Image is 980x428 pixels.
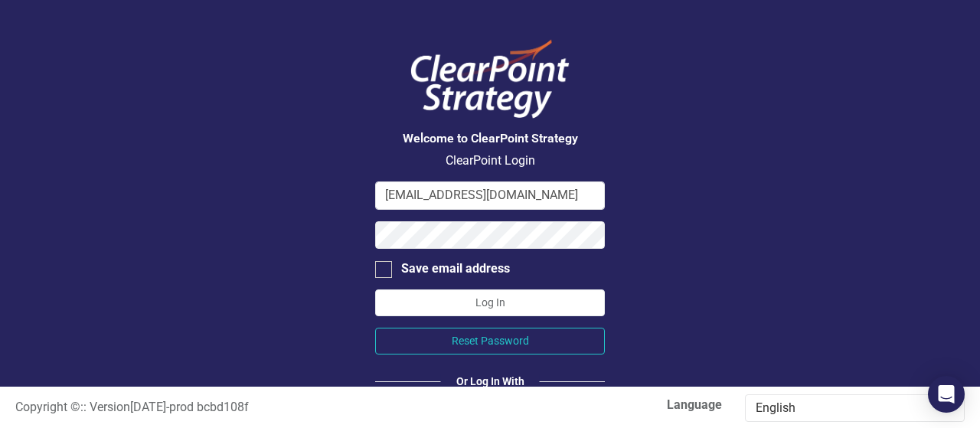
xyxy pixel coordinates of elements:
[15,400,80,414] span: Copyright ©
[928,376,965,413] div: Open Intercom Messenger
[441,374,540,389] div: Or Log In With
[375,132,605,145] h3: Welcome to ClearPoint Strategy
[375,328,605,354] button: Reset Password
[398,31,582,128] img: ClearPoint Logo
[375,152,605,170] p: ClearPoint Login
[375,181,605,210] input: Email Address
[375,289,605,316] button: Log In
[4,399,490,417] div: :: Version [DATE] - prod bcbd108f
[401,260,510,278] div: Save email address
[756,400,938,417] div: English
[501,397,722,414] label: Language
